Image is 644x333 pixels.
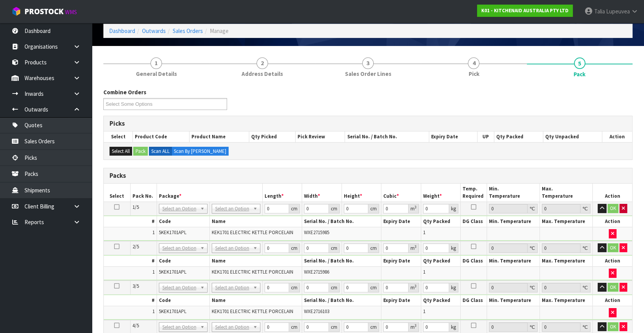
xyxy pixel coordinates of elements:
div: m [409,283,419,292]
th: Package [157,184,262,202]
div: ℃ [528,204,538,213]
th: Min. Temperature [487,256,540,267]
th: Pack No. [130,184,157,202]
label: Scan By [PERSON_NAME] [172,147,229,156]
a: Dashboard [109,27,135,34]
th: Expiry Date [381,216,421,227]
div: cm [329,283,340,292]
span: Lupeuvea [606,8,630,15]
th: Product Code [133,131,190,142]
th: Action [593,184,633,202]
strong: K01 - KITCHENAID AUSTRALIA PTY LTD [481,7,569,14]
button: OK [608,243,618,253]
span: 5KEK1701APL [159,229,186,236]
span: Select an Option [215,323,250,332]
a: K01 - KITCHENAID AUSTRALIA PTY LTD [477,5,573,17]
span: 1 [150,57,162,69]
th: # [104,256,157,267]
div: cm [368,283,379,292]
th: Action [602,131,632,142]
span: Select an Option [162,323,197,332]
label: Scan ALL [149,147,172,156]
span: Pick [468,70,479,78]
th: Qty Picked [249,131,295,142]
span: Pack [574,70,585,78]
th: Serial No. / Batch No. [302,295,381,306]
th: Serial No. / Batch No. [302,216,381,227]
div: kg [449,322,458,332]
th: Name [209,256,302,267]
th: Cubic [381,184,421,202]
span: 1 [423,308,425,315]
div: cm [329,204,340,213]
sup: 3 [415,205,417,210]
button: Pack [133,147,148,156]
div: ℃ [580,322,590,332]
img: cube-alt.png [11,7,21,16]
th: Expiry Date [381,256,421,267]
span: Select an Option [162,204,197,213]
th: Weight [421,184,461,202]
button: OK [608,204,618,213]
th: # [104,295,157,306]
span: 3/5 [132,283,139,289]
span: 1 [152,308,155,315]
th: Qty Packed [421,295,461,306]
th: Expiry Date [429,131,477,142]
th: Min. Temperature [487,295,540,306]
span: Manage [210,27,229,34]
div: cm [289,283,300,292]
span: Select an Option [162,244,197,253]
div: kg [449,243,458,253]
th: Serial No. / Batch No. [345,131,429,142]
span: Select an Option [162,283,197,292]
th: UP [477,131,494,142]
th: Qty Packed [421,216,461,227]
th: Pick Review [296,131,345,142]
div: cm [289,243,300,253]
span: WXE2715985 [304,229,329,236]
div: cm [289,322,300,332]
th: Code [157,256,209,267]
div: cm [329,243,340,253]
span: 4/5 [132,322,139,329]
span: Talia [594,8,605,15]
th: Code [157,295,209,306]
span: 5KEK1701APL [159,308,186,315]
span: KEK1701 ELECTRIC KETTLE PORCELAIN [212,229,293,236]
span: 2 [257,57,268,69]
th: Qty Packed [421,256,461,267]
th: Product Name [189,131,249,142]
th: Select [104,131,133,142]
span: Select an Option [215,283,250,292]
span: 3 [362,57,374,69]
th: Min. Temperature [487,216,540,227]
th: Max. Temperature [540,295,593,306]
span: 1 [423,269,425,275]
h3: Packs [110,172,626,179]
th: Max. Temperature [540,216,593,227]
div: m [409,322,419,332]
span: WXE2716103 [304,308,329,315]
th: Temp. Required [461,184,487,202]
span: KEK1701 ELECTRIC KETTLE PORCELAIN [212,269,293,275]
sup: 3 [415,323,417,328]
button: OK [608,283,618,292]
th: DG Class [461,295,487,306]
th: Name [209,295,302,306]
th: DG Class [461,216,487,227]
span: Select an Option [215,244,250,253]
sup: 3 [415,284,417,289]
span: Select an Option [215,204,250,213]
div: ℃ [528,322,538,332]
th: Name [209,216,302,227]
span: ProStock [25,7,64,16]
div: ℃ [528,283,538,292]
div: ℃ [580,243,590,253]
label: Combine Orders [103,88,146,96]
span: 1 [152,269,155,275]
div: cm [368,243,379,253]
span: 1 [152,229,155,236]
span: KEK1701 ELECTRIC KETTLE PORCELAIN [212,308,293,315]
th: DG Class [461,256,487,267]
